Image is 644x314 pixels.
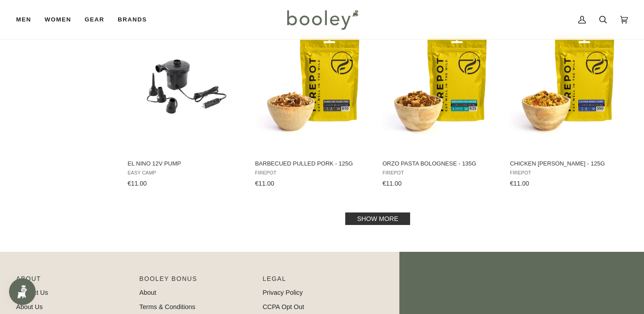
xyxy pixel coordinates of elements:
[254,27,371,144] img: Barbecued Pulled Pork - 125g
[126,19,243,191] a: El Nino 12V Pump
[382,180,402,187] span: €11.00
[508,19,626,191] a: Chicken Keema Curry - 125g
[345,212,410,225] a: Show more
[127,160,242,168] span: El Nino 12V Pump
[508,27,626,144] img: Firepot Chicken Keema Curry - 125g
[255,160,369,168] span: Barbecued Pulled Pork - 125g
[382,170,497,176] span: Firepot
[283,7,361,33] img: Booley
[118,15,147,24] span: Brands
[45,15,71,24] span: Women
[255,170,369,176] span: Firepot
[127,215,628,222] div: Pagination
[9,278,36,305] iframe: Button to open loyalty program pop-up
[140,303,195,310] a: Terms & Conditions
[126,27,243,144] img: Easy Camp El Nino 12V Pump - Booley Galway
[16,303,42,310] a: About Us
[381,19,498,191] a: Orzo Pasta Bolognese - 135g
[140,274,254,288] p: Booley Bonus
[510,160,624,168] span: Chicken [PERSON_NAME] - 125g
[127,180,147,187] span: €11.00
[381,27,498,144] img: Firepot Orzo Pasta Bolognese - 135g - Booley Galway
[85,15,104,24] span: Gear
[263,303,304,310] a: CCPA Opt Out
[127,170,242,176] span: Easy Camp
[510,180,529,187] span: €11.00
[16,274,131,288] p: Pipeline_Footer Main
[254,19,371,191] a: Barbecued Pulled Pork - 125g
[263,274,377,288] p: Pipeline_Footer Sub
[263,289,303,296] a: Privacy Policy
[510,170,624,176] span: Firepot
[16,15,31,24] span: Men
[140,289,157,296] a: About
[255,180,274,187] span: €11.00
[382,160,497,168] span: Orzo Pasta Bolognese - 135g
